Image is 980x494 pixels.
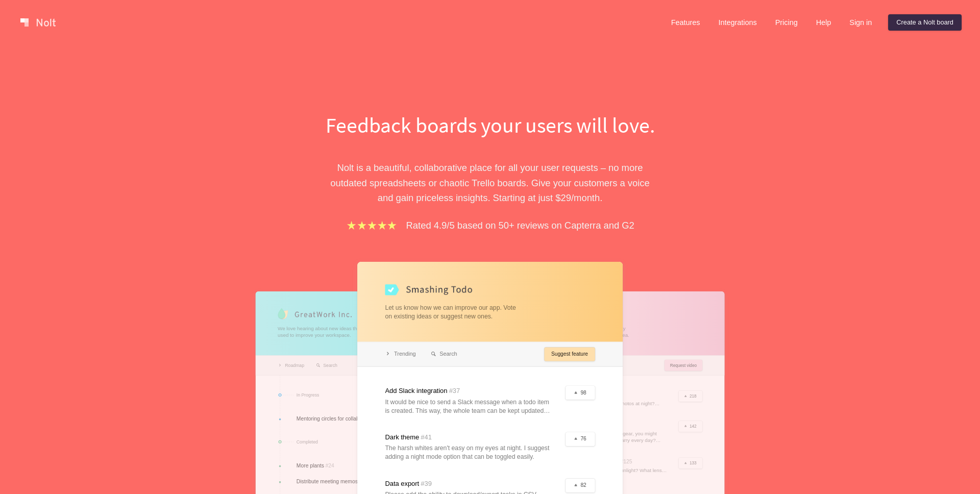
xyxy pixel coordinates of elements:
[314,110,666,140] h1: Feedback boards your users will love.
[888,14,962,31] a: Create a Nolt board
[808,14,840,31] a: Help
[710,14,765,31] a: Integrations
[663,14,708,31] a: Features
[767,14,806,31] a: Pricing
[841,14,880,31] a: Sign in
[314,160,666,205] p: Nolt is a beautiful, collaborative place for all your user requests – no more outdated spreadshee...
[406,218,634,233] p: Rated 4.9/5 based on 50+ reviews on Capterra and G2
[346,219,398,231] img: stars.b067e34983.png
